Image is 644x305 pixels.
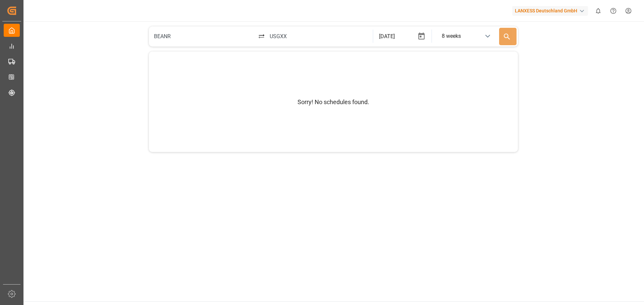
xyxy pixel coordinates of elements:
[150,28,256,45] input: City / Port of departure
[512,6,588,16] div: LANXESS Deutschland GmbH
[442,32,461,40] div: 8 weeks
[298,97,369,106] p: Sorry! No schedules found.
[591,3,606,18] button: show 0 new notifications
[512,4,591,17] button: LANXESS Deutschland GmbH
[499,28,517,45] button: Search
[266,28,371,45] input: City / Port of arrival
[606,3,621,18] button: Help Center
